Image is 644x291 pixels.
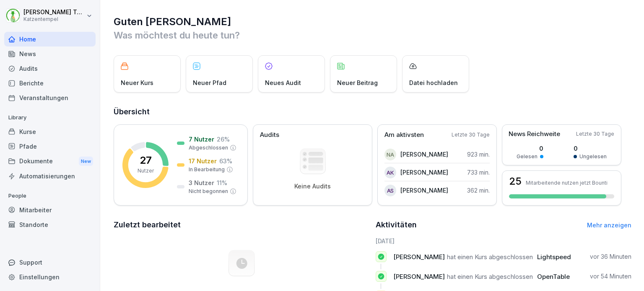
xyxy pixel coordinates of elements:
[537,273,570,281] span: OpenTable
[4,76,96,90] a: Berichte
[189,135,214,144] p: 7 Nutzer
[4,217,96,232] a: Standorte
[294,183,331,190] p: Keine Audits
[79,157,93,166] div: New
[447,253,533,261] span: hat einen Kurs abgeschlossen
[509,176,522,186] h3: 25
[393,273,445,281] span: [PERSON_NAME]
[400,168,448,177] p: [PERSON_NAME]
[189,144,228,152] p: Abgeschlossen
[114,15,631,28] h1: Guten [PERSON_NAME]
[23,9,85,16] p: [PERSON_NAME] Terjung
[260,130,279,140] p: Audits
[384,185,396,196] div: AS
[4,111,96,124] p: Library
[217,135,230,144] p: 26 %
[4,203,96,217] a: Mitarbeiter
[4,169,96,183] a: Automatisierungen
[189,188,228,195] p: Nicht begonnen
[517,153,538,160] p: Gelesen
[4,139,96,154] a: Pfade
[517,144,543,153] p: 0
[4,32,96,46] a: Home
[121,78,153,87] p: Neuer Kurs
[219,157,232,165] p: 63 %
[384,167,396,178] div: AK
[217,178,227,187] p: 11 %
[409,78,458,87] p: Datei hochladen
[337,78,378,87] p: Neuer Beitrag
[193,78,226,87] p: Neuer Pfad
[590,252,631,261] p: vor 36 Minuten
[400,150,448,159] p: [PERSON_NAME]
[376,219,417,231] h2: Aktivitäten
[4,90,96,105] a: Veranstaltungen
[114,219,370,231] h2: Zuletzt bearbeitet
[4,154,96,169] a: DokumenteNew
[4,154,96,169] div: Dokumente
[4,61,96,76] a: Audits
[576,130,614,138] p: Letzte 30 Tage
[189,157,217,165] p: 17 Nutzer
[574,144,607,153] p: 0
[138,167,154,175] p: Nutzer
[4,46,96,61] a: News
[4,189,96,203] p: People
[579,153,607,160] p: Ungelesen
[4,124,96,139] a: Kurse
[376,237,632,245] h6: [DATE]
[114,106,631,118] h2: Übersicht
[114,28,631,42] p: Was möchtest du heute tun?
[400,186,448,195] p: [PERSON_NAME]
[140,155,152,165] p: 27
[189,166,225,173] p: In Bearbeitung
[384,130,424,140] p: Am aktivsten
[537,253,571,261] span: Lightspeed
[447,273,533,281] span: hat einen Kurs abgeschlossen
[467,150,490,159] p: 923 min.
[452,131,490,139] p: Letzte 30 Tage
[526,180,608,186] p: Mitarbeitende nutzen jetzt Bounti
[265,78,301,87] p: Neues Audit
[467,168,490,177] p: 733 min.
[393,253,445,261] span: [PERSON_NAME]
[509,129,560,139] p: News Reichweite
[467,186,490,195] p: 362 min.
[590,272,631,281] p: vor 54 Minuten
[384,149,396,160] div: NA
[189,178,214,187] p: 3 Nutzer
[4,255,96,270] div: Support
[4,270,96,284] a: Einstellungen
[23,16,85,22] p: Katzentempel
[587,221,631,229] a: Mehr anzeigen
